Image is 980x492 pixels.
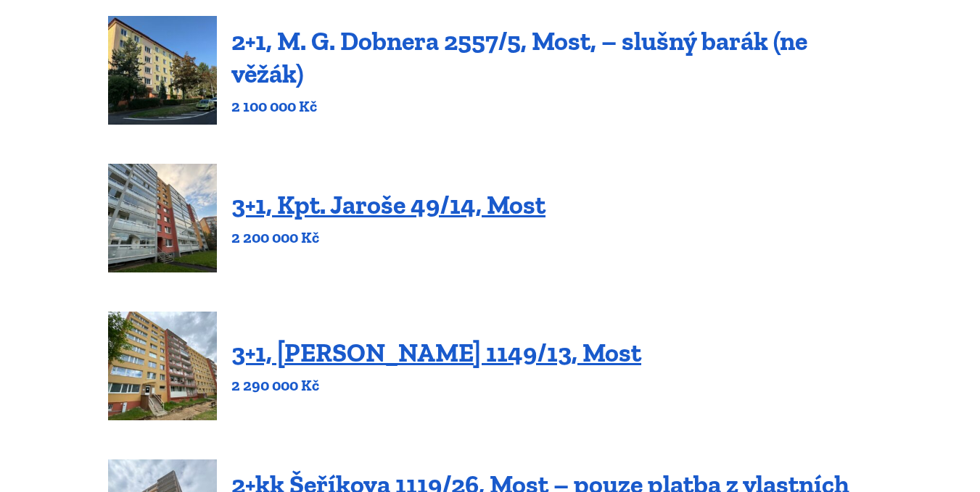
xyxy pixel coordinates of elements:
a: 2+1, M. G. Dobnera 2557/5, Most, – slušný barák (ne věžák) [231,25,807,89]
a: 3+1, [PERSON_NAME] 1149/13, Most [231,337,641,368]
p: 2 290 000 Kč [231,375,641,396]
a: 3+1, Kpt. Jaroše 49/14, Most [231,189,545,220]
p: 2 200 000 Kč [231,228,545,248]
p: 2 100 000 Kč [231,96,872,117]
